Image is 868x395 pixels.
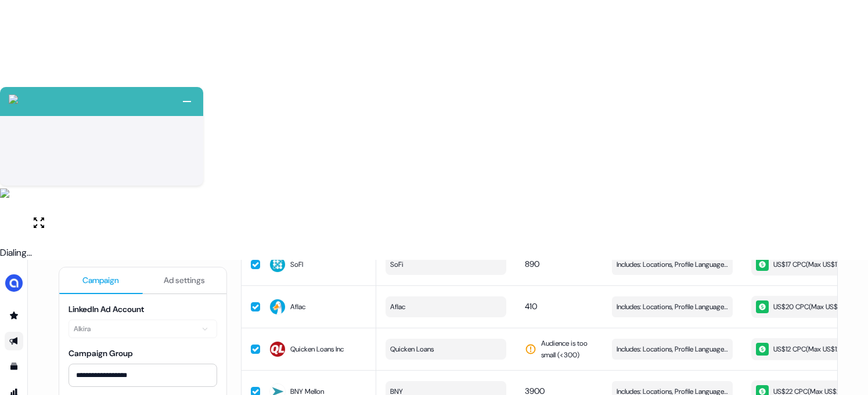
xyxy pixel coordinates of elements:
span: Includes: Locations, Profile Language, Years of Experience, Job Functions, Member Skills / Exclud... [617,259,728,270]
span: SoFI [290,259,303,270]
span: Aflac [290,301,305,313]
span: Audience is too small (< 300 ) [541,338,593,361]
span: Campaign [82,274,119,286]
button: Quicken Loans [386,339,506,360]
span: Quicken Loans Inc [290,343,344,355]
span: 410 [525,301,537,311]
div: US$12 CPC ( Max US$12/day ) [756,343,856,356]
span: Includes: Locations, Profile Language, Years of Experience, Job Functions, Member Skills / Exclud... [617,343,728,355]
span: 890 [525,259,539,269]
button: Aflac [386,296,506,317]
span: Includes: Locations, Profile Language, Years of Experience, Job Functions, Member Skills / Exclud... [617,301,728,313]
a: Go to prospects [5,306,23,325]
a: Go to outbound experience [5,332,23,350]
button: Includes: Locations, Profile Language, Years of Experience, Job Functions, Member Skills / Exclud... [612,339,733,360]
button: Includes: Locations, Profile Language, Years of Experience, Job Functions, Member Skills / Exclud... [612,254,733,275]
label: Campaign Group [69,348,133,358]
div: US$17 CPC ( Max US$17/day ) [756,258,855,271]
label: LinkedIn Ad Account [69,304,144,314]
span: Quicken Loans [390,343,434,355]
div: US$20 CPC ( Max US$20/day ) [756,300,862,313]
span: Ad settings [164,274,205,286]
a: Go to templates [5,357,23,376]
span: SoFi [390,259,404,270]
button: Includes: Locations, Profile Language, Years of Experience, Job Functions, Member Skills / Exclud... [612,296,733,317]
button: SoFi [386,254,506,275]
img: callcloud-icon-white-35.svg [9,95,18,104]
span: Aflac [390,301,405,313]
